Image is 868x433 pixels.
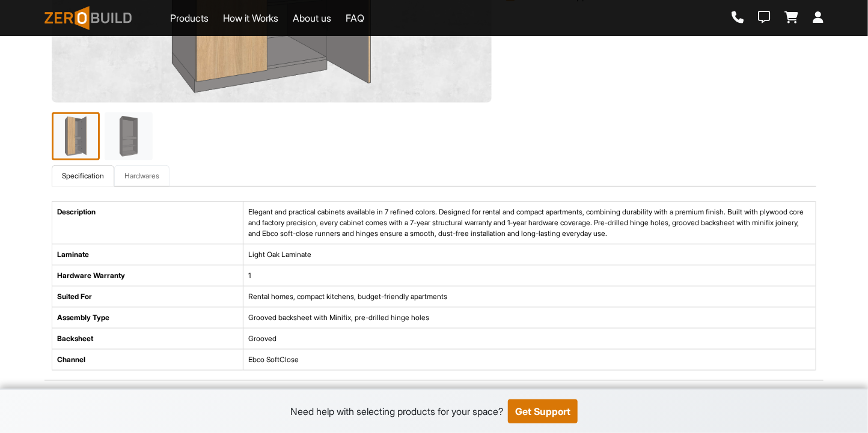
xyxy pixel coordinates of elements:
td: Laminate [52,244,243,265]
a: Products [170,11,209,25]
img: ZeroBuild logo [44,6,132,30]
td: Grooved [243,329,816,350]
td: Hardware Warranty [52,265,243,286]
a: Hardwares [114,165,170,187]
td: Backsheet [52,329,243,350]
td: Assembly Type [52,307,243,329]
button: Get Support [508,399,578,423]
a: Login [813,11,824,25]
td: Description [52,202,243,244]
a: FAQ [346,11,364,25]
td: Light Oak Laminate [243,244,816,265]
td: 1 [243,265,816,286]
img: 2 Door Wardrobe #1 - Light Oak - 195 x 115 x 57 cm - Image 1 [52,112,100,160]
td: Rental homes, compact kitchens, budget-friendly apartments [243,286,816,307]
a: How it Works [223,11,278,25]
td: Channel [52,350,243,371]
div: Need help with selecting products for your space? [290,404,503,419]
img: 2 Door Wardrobe #1 - Light Oak - 195 x 115 x 57 cm - Image 2 [105,112,153,160]
td: Elegant and practical cabinets available in 7 refined colors. Designed for rental and compact apa... [243,202,816,244]
a: About us [293,11,331,25]
td: Grooved backsheet with Minifix, pre-drilled hinge holes [243,307,816,329]
td: Suited For [52,286,243,307]
a: Specification [52,165,114,187]
td: Ebco SoftClose [243,350,816,371]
